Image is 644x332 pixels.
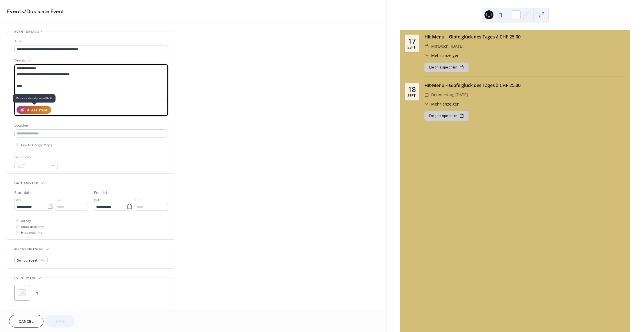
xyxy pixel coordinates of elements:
[94,190,110,196] div: End date
[19,319,34,325] span: Cancel
[14,285,30,301] div: ;
[21,230,42,236] span: Hide end time
[14,246,44,252] span: Recurring event
[431,43,463,50] span: Mittwoch, [DATE]
[424,82,626,89] div: Hit-Menu – Gipfelglück des Tages à CHF 25.00
[21,224,44,230] span: Show date only
[424,111,468,121] button: Ereignis speichern
[14,154,56,160] div: Event color
[21,218,31,224] span: All day
[24,6,64,17] span: / Duplicate Event
[94,197,101,203] span: Date
[424,52,429,58] div: ​
[424,91,429,98] div: ​
[424,101,429,107] div: ​
[408,86,416,93] div: 18
[14,190,32,196] div: Start date
[424,101,460,107] button: ​Mehr anzeigen
[424,43,429,50] div: ​
[14,275,36,281] span: Event image
[17,106,51,114] button: AI Assistant
[55,197,63,203] span: Time
[14,123,167,129] div: Location
[14,58,167,63] div: Description
[424,52,460,58] button: ​Mehr anzeigen
[431,91,468,98] span: Donnerstag, [DATE]
[14,29,39,35] span: Event details
[13,94,56,103] span: Enhance description with AI
[408,38,416,45] div: 17
[431,101,460,107] span: Mehr anzeigen
[407,46,416,49] div: Sept.
[424,33,626,40] div: Hit-Menu – Gipfelglück des Tages à CHF 25.00
[27,107,47,113] div: AI Assistant
[431,52,460,58] span: Mehr anzeigen
[14,197,22,203] span: Date
[7,6,24,17] a: Events
[407,94,416,98] div: Sept.
[21,142,52,148] span: Link to Google Maps
[14,38,167,44] div: Title
[14,180,39,186] span: Date and time
[17,257,38,264] span: Do not repeat
[424,63,468,72] button: Ereignis speichern
[135,197,142,203] span: Time
[9,315,43,328] button: Cancel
